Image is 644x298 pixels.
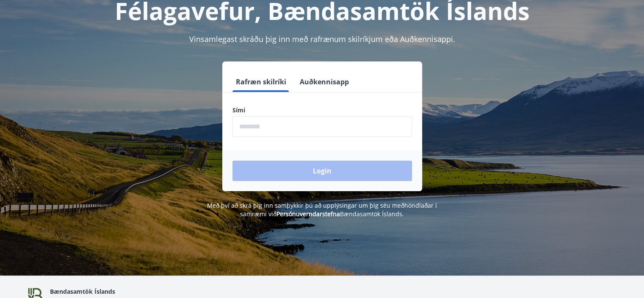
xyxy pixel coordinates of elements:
[276,210,340,218] a: Persónuverndarstefna
[296,72,352,92] button: Auðkennisapp
[189,34,455,44] span: Vinsamlegast skráðu þig inn með rafrænum skilríkjum eða Auðkennisappi.
[207,201,437,218] span: Með því að skrá þig inn samþykkir þú að upplýsingar um þig séu meðhöndlaðar í samræmi við Bændasa...
[232,72,290,92] button: Rafræn skilríki
[232,106,412,114] label: Sími
[50,287,115,295] span: Bændasamtök Íslands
